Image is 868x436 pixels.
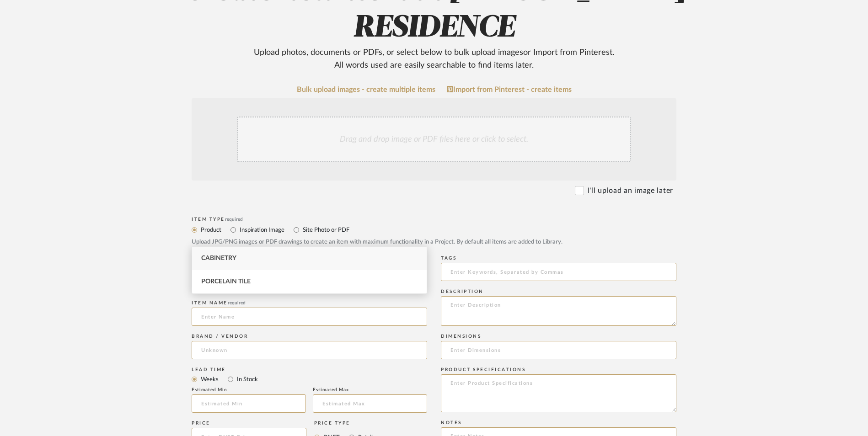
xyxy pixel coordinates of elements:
[441,334,676,339] div: Dimensions
[314,420,373,426] div: Price Type
[201,255,236,261] span: Cabinetry
[200,225,221,235] label: Product
[297,86,435,94] a: Bulk upload images - create multiple items
[302,225,349,235] label: Site Photo or PDF
[441,289,676,294] div: Description
[441,420,676,425] div: Notes
[192,334,427,339] div: Brand / Vendor
[192,341,427,359] input: Unknown
[192,238,676,247] div: Upload JPG/PNG images or PDF drawings to create an item with maximum functionality in a Project. ...
[192,217,676,222] div: Item Type
[201,278,251,285] span: Porcelain Tile
[192,300,427,306] div: Item name
[192,224,676,235] mat-radio-group: Select item type
[192,367,427,372] div: Lead Time
[225,217,243,222] span: required
[192,387,306,393] div: Estimated Min
[441,341,676,359] input: Enter Dimensions
[441,263,676,281] input: Enter Keywords, Separated by Commas
[192,394,306,413] input: Estimated Min
[441,255,676,261] div: Tags
[246,46,622,72] div: Upload photos, documents or PDFs, or select below to bulk upload images or Import from Pinterest ...
[228,301,246,305] span: required
[447,85,572,94] a: Import from Pinterest - create items
[200,374,219,384] label: Weeks
[313,394,427,413] input: Estimated Max
[192,308,427,326] input: Enter Name
[236,374,258,384] label: In Stock
[192,373,427,385] mat-radio-group: Select item type
[313,387,427,393] div: Estimated Max
[192,420,306,426] div: Price
[239,225,284,235] label: Inspiration Image
[588,185,673,196] label: I'll upload an image later
[441,367,676,372] div: Product Specifications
